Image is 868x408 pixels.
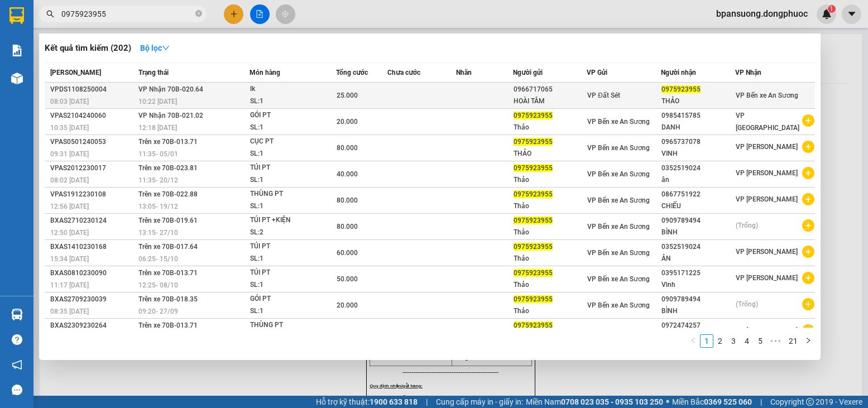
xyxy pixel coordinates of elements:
[337,249,358,257] span: 60.000
[736,92,798,99] span: VP Bến xe An Sương
[250,162,334,174] div: TÚI PT
[88,18,150,32] span: Bến xe [GEOGRAPHIC_DATA]
[250,319,334,332] div: THÙNG PT
[250,174,334,186] div: SL: 1
[9,7,24,24] img: logo-vxr
[50,308,89,315] span: 08:35 [DATE]
[736,222,758,229] span: (Trống)
[587,249,650,257] span: VP Bến xe An Sương
[661,95,735,107] div: THẢO
[514,95,587,107] div: HOÀI TÂM
[514,200,587,212] div: Thảo
[740,334,754,348] li: 4
[250,227,334,239] div: SL: 2
[514,174,587,186] div: Thảo
[661,174,735,186] div: ân
[250,253,334,265] div: SL: 1
[337,275,358,283] span: 50.000
[138,69,169,76] span: Trạng thái
[661,200,735,212] div: CHIẾU
[337,196,358,204] span: 80.000
[661,294,735,305] div: 0909789494
[456,69,472,76] span: Nhãn
[514,279,587,291] div: Thảo
[50,189,135,200] div: VPAS1912230108
[661,85,701,93] span: 0975923955
[736,248,798,256] span: VP [PERSON_NAME]
[514,305,587,317] div: Thảo
[587,92,620,99] span: VP Đất Sét
[250,305,334,318] div: SL: 1
[140,44,170,52] strong: Bộ lọc
[12,359,22,370] span: notification
[514,227,587,238] div: Thảo
[50,255,89,263] span: 15:34 [DATE]
[250,293,334,305] div: GÓI PT
[514,148,587,160] div: THẢO
[514,190,553,198] span: 0975923955
[661,122,735,133] div: DANH
[337,301,358,309] span: 20.000
[50,281,89,289] span: 11:17 [DATE]
[250,95,334,108] div: SL: 1
[661,69,696,76] span: Người nhận
[50,136,135,148] div: VPAS0501240053
[802,114,814,127] span: plus-circle
[661,136,735,148] div: 0965737078
[802,167,814,179] span: plus-circle
[250,214,334,227] div: TÚI PT +KIỆN
[138,138,198,146] span: Trên xe 70B-013.71
[61,8,193,20] input: Tìm tên, số ĐT hoặc mã đơn
[138,269,198,277] span: Trên xe 70B-013.71
[50,110,135,122] div: VPAS2104240060
[3,72,117,79] span: [PERSON_NAME]:
[514,269,553,277] span: 0975923955
[700,334,713,348] li: 1
[387,69,420,76] span: Chưa cước
[754,334,767,348] li: 5
[138,190,198,198] span: Trên xe 70B-022.88
[50,320,135,332] div: BXAS2309230264
[88,6,153,16] strong: ĐỒNG PHƯỚC
[514,122,587,133] div: Thảo
[50,150,89,158] span: 09:31 [DATE]
[50,215,135,227] div: BXAS2710230124
[514,321,553,329] span: 0975923955
[661,189,735,200] div: 0867751922
[514,112,553,119] span: 0975923955
[661,110,735,122] div: 0985415785
[45,42,131,54] h3: Kết quả tìm kiếm ( 202 )
[138,321,198,329] span: Trên xe 70B-013.71
[250,109,334,122] div: GÓI PT
[661,148,735,160] div: VINH
[687,334,700,348] li: Previous Page
[336,69,368,76] span: Tổng cước
[514,84,587,95] div: 0966717065
[736,195,798,203] span: VP [PERSON_NAME]
[587,69,607,76] span: VP Gửi
[250,136,334,148] div: CỤC PT
[661,267,735,279] div: 0395171225
[250,83,334,95] div: lk
[250,200,334,213] div: SL: 1
[661,241,735,253] div: 0352519024
[736,112,799,132] span: VP [GEOGRAPHIC_DATA]
[754,335,766,347] a: 5
[250,69,280,76] span: Món hàng
[50,203,89,210] span: 12:56 [DATE]
[337,92,358,99] span: 25.000
[736,143,798,151] span: VP [PERSON_NAME]
[785,335,801,347] a: 21
[250,279,334,291] div: SL: 1
[50,124,89,132] span: 10:35 [DATE]
[514,164,553,172] span: 0975923955
[741,335,753,347] a: 4
[587,170,650,178] span: VP Bến xe An Sương
[513,69,543,76] span: Người gửi
[587,118,650,126] span: VP Bến xe An Sương
[50,294,135,305] div: BXAS2709230039
[736,327,798,334] span: VP [PERSON_NAME]
[802,324,814,337] span: plus-circle
[514,253,587,265] div: Thảo
[690,337,697,344] span: left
